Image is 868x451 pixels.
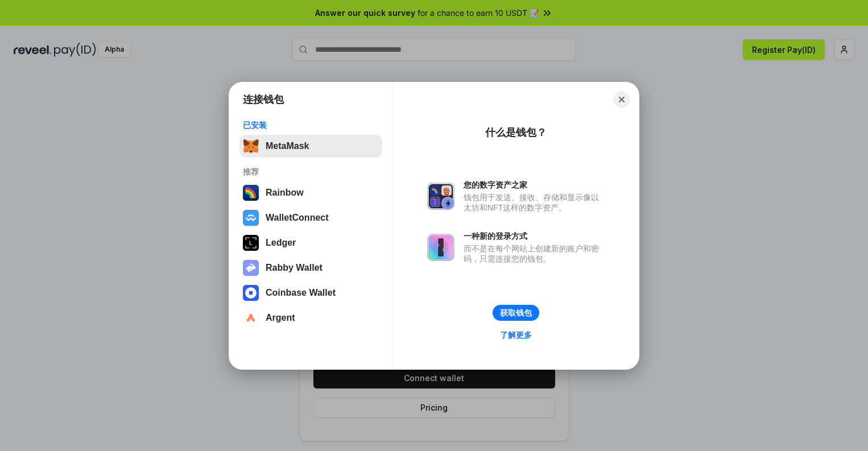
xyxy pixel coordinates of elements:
img: svg+xml,%3Csvg%20xmlns%3D%22http%3A%2F%2Fwww.w3.org%2F2000%2Fsvg%22%20width%3D%2228%22%20height%3... [243,235,259,251]
img: svg+xml,%3Csvg%20width%3D%2228%22%20height%3D%2228%22%20viewBox%3D%220%200%2028%2028%22%20fill%3D... [243,310,259,326]
button: Rabby Wallet [239,256,382,279]
button: Rainbow [239,181,382,204]
a: 了解更多 [493,328,539,342]
div: 获取钱包 [500,308,532,318]
img: svg+xml,%3Csvg%20xmlns%3D%22http%3A%2F%2Fwww.w3.org%2F2000%2Fsvg%22%20fill%3D%22none%22%20viewBox... [427,234,454,261]
img: svg+xml,%3Csvg%20xmlns%3D%22http%3A%2F%2Fwww.w3.org%2F2000%2Fsvg%22%20fill%3D%22none%22%20viewBox... [243,260,259,276]
div: 推荐 [243,167,379,177]
div: Argent [266,313,295,323]
img: svg+xml,%3Csvg%20width%3D%2228%22%20height%3D%2228%22%20viewBox%3D%220%200%2028%2028%22%20fill%3D... [243,285,259,301]
h1: 连接钱包 [243,93,284,106]
div: 您的数字资产之家 [464,180,605,190]
button: Argent [239,307,382,329]
img: svg+xml,%3Csvg%20width%3D%22120%22%20height%3D%22120%22%20viewBox%3D%220%200%20120%20120%22%20fil... [243,185,259,201]
div: Ledger [266,238,296,248]
button: Coinbase Wallet [239,282,382,304]
div: 一种新的登录方式 [464,231,605,241]
button: 获取钱包 [493,305,539,321]
button: Close [614,92,630,107]
div: Rainbow [266,188,304,198]
button: MetaMask [239,135,382,158]
div: MetaMask [266,141,309,151]
div: 而不是在每个网站上创建新的账户和密码，只需连接您的钱包。 [464,243,605,264]
div: 钱包用于发送、接收、存储和显示像以太坊和NFT这样的数字资产。 [464,192,605,213]
div: 了解更多 [500,330,532,340]
img: svg+xml,%3Csvg%20fill%3D%22none%22%20height%3D%2233%22%20viewBox%3D%220%200%2035%2033%22%20width%... [243,138,259,154]
div: Rabby Wallet [266,263,323,273]
button: WalletConnect [239,206,382,229]
div: 什么是钱包？ [485,126,547,139]
button: Ledger [239,231,382,254]
div: WalletConnect [266,213,329,223]
img: svg+xml,%3Csvg%20width%3D%2228%22%20height%3D%2228%22%20viewBox%3D%220%200%2028%2028%22%20fill%3D... [243,210,259,226]
div: Coinbase Wallet [266,288,336,298]
div: 已安装 [243,120,379,130]
img: svg+xml,%3Csvg%20xmlns%3D%22http%3A%2F%2Fwww.w3.org%2F2000%2Fsvg%22%20fill%3D%22none%22%20viewBox... [427,183,454,210]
